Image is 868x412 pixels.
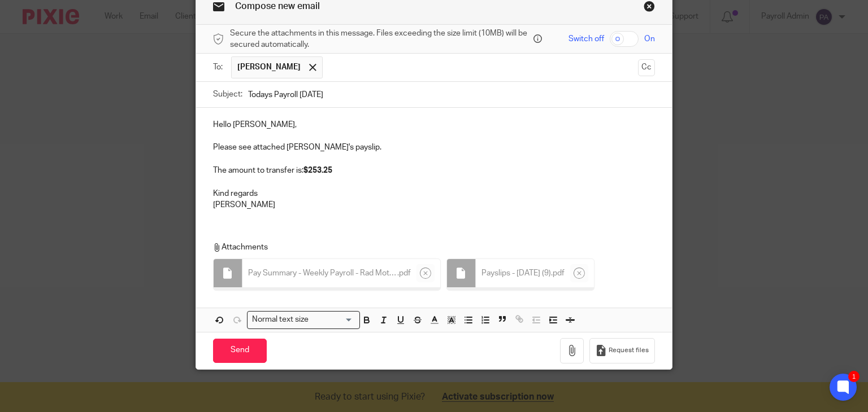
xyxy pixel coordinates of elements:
[247,311,360,328] div: Search for option
[568,33,604,45] span: Switch off
[848,371,860,382] div: 1
[589,338,655,363] button: Request files
[476,259,594,287] div: .
[313,314,353,326] input: Search for option
[213,242,650,253] p: Attachments
[235,2,320,11] span: Compose new email
[303,166,332,174] strong: $253.25
[248,268,397,279] span: Pay Summary - Weekly Payroll - Rad Motors - [DATE]
[553,268,565,279] span: pdf
[213,142,656,153] p: Please see attached [PERSON_NAME]'s payslip.
[213,119,656,130] p: Hello [PERSON_NAME],
[609,346,649,355] span: Request files
[213,188,656,199] p: Kind regards
[481,268,551,279] span: Payslips - [DATE] (9)
[237,62,301,73] span: [PERSON_NAME]
[644,33,655,45] span: On
[213,199,656,211] p: [PERSON_NAME]
[213,62,225,73] label: To:
[213,339,267,363] input: Send
[644,1,655,16] a: Close this dialog window
[250,314,311,326] span: Normal text size
[213,165,656,176] p: The amount to transfer is:
[242,259,440,287] div: .
[213,89,242,100] label: Subject:
[399,268,411,279] span: pdf
[230,28,531,51] span: Secure the attachments in this message. Files exceeding the size limit (10MB) will be secured aut...
[638,59,655,76] button: Cc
